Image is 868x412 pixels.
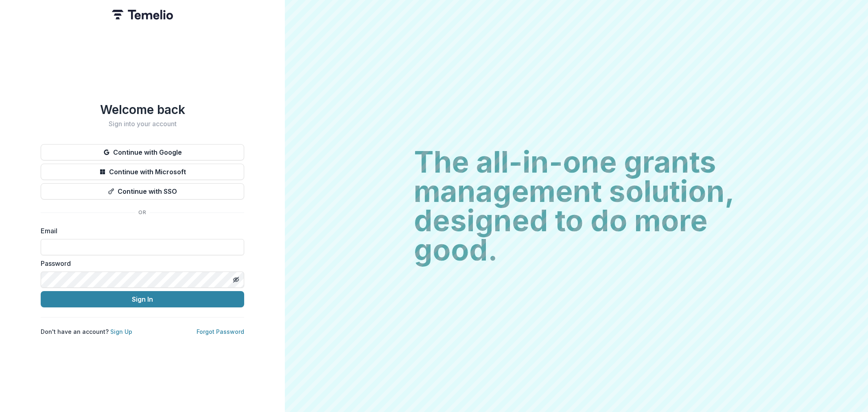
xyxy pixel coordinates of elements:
h2: Sign into your account [41,120,244,128]
p: Don't have an account? [41,327,132,336]
button: Toggle password visibility [230,273,243,286]
button: Continue with Microsoft [41,164,244,180]
button: Sign In [41,291,244,307]
label: Email [41,226,239,236]
label: Password [41,259,239,268]
img: Temelio [112,10,173,20]
a: Sign Up [110,328,132,335]
a: Forgot Password [197,328,244,335]
button: Continue with Google [41,144,244,160]
button: Continue with SSO [41,183,244,199]
h1: Welcome back [41,102,244,117]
